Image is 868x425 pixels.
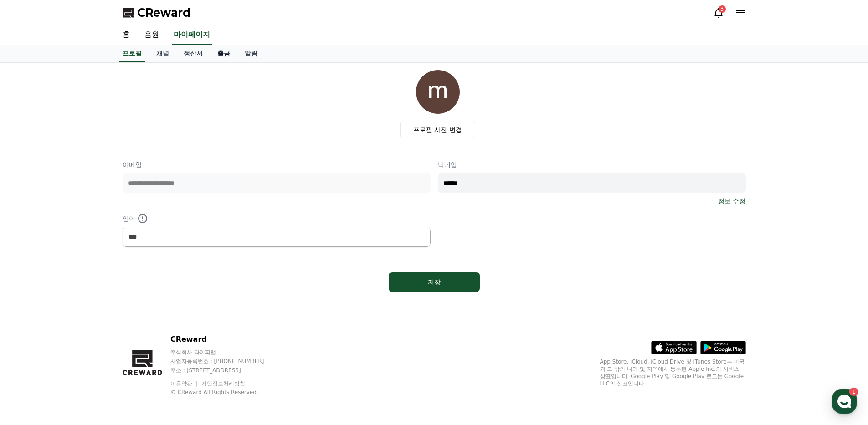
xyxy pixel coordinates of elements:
[170,389,282,396] p: © CReward All Rights Reserved.
[3,288,60,311] a: 홈
[137,25,166,45] a: 음원
[170,358,282,365] p: 사업자등록번호 : [PHONE_NUMBER]
[201,380,245,387] a: 개인정보처리방침
[123,213,431,224] p: 언어
[438,160,746,169] p: 닉네임
[170,380,199,387] a: 이용약관
[92,288,96,295] span: 1
[60,288,118,311] a: 1대화
[172,25,212,45] a: 마이페이지
[170,334,282,345] p: CReward
[119,45,145,62] a: 프로필
[719,5,726,13] div: 3
[416,70,460,114] img: profile_image
[400,121,475,138] label: 프로필 사진 변경
[389,272,480,292] button: 저장
[123,5,191,20] a: CReward
[115,25,137,45] a: 홈
[83,303,94,310] span: 대화
[149,45,176,62] a: 채널
[407,278,462,287] div: 저장
[170,367,282,374] p: 주소 : [STREET_ADDRESS]
[718,197,745,206] a: 정보 수정
[137,5,191,20] span: CReward
[210,45,237,62] a: 출금
[141,302,152,309] span: 설정
[600,358,746,387] p: App Store, iCloud, iCloud Drive 및 iTunes Store는 미국과 그 밖의 나라 및 지역에서 등록된 Apple Inc.의 서비스 상표입니다. Goo...
[29,302,34,309] span: 홈
[237,45,265,62] a: 알림
[176,45,210,62] a: 정산서
[118,288,175,311] a: 설정
[170,349,282,356] p: 주식회사 와이피랩
[123,160,431,169] p: 이메일
[713,7,724,18] a: 3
